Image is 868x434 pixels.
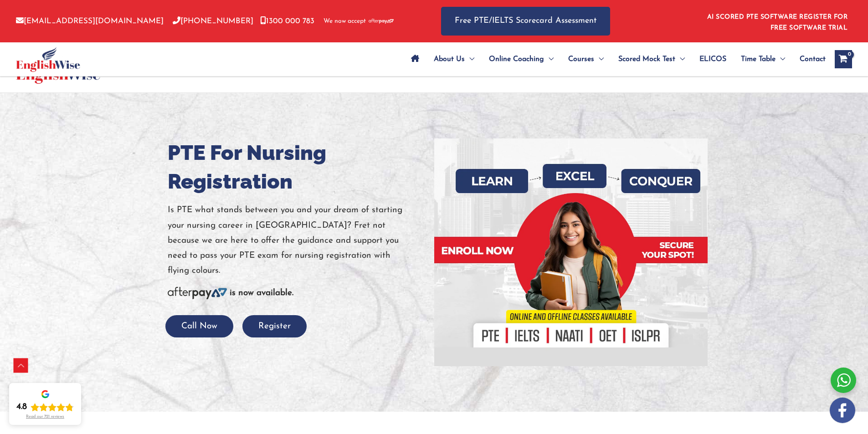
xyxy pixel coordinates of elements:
button: Call Now [165,315,233,337]
img: Afterpay-Logo [168,287,227,299]
span: Menu Toggle [544,43,554,75]
img: white-facebook.png [830,398,855,423]
aside: Header Widget 1 [702,6,852,36]
nav: Site Navigation: Main Menu [404,43,826,75]
span: Menu Toggle [675,43,685,75]
span: Menu Toggle [594,43,604,75]
a: Scored Mock TestMenu Toggle [611,43,692,75]
a: Call Now [165,322,233,331]
a: 1300 000 783 [260,17,314,25]
a: About UsMenu Toggle [426,43,482,75]
a: CoursesMenu Toggle [561,43,611,75]
span: About Us [434,43,465,75]
a: AI SCORED PTE SOFTWARE REGISTER FOR FREE SOFTWARE TRIAL [707,14,848,31]
div: Rating: 4.8 out of 5 [16,402,74,413]
a: ELICOS [692,43,734,75]
span: Online Coaching [489,43,544,75]
span: Menu Toggle [465,43,474,75]
a: View Shopping Cart, empty [835,50,852,68]
span: ELICOS [699,43,726,75]
img: Afterpay-Logo [369,19,394,24]
a: [PHONE_NUMBER] [173,17,253,25]
b: is now available. [230,289,293,297]
span: Contact [800,43,826,75]
a: [EMAIL_ADDRESS][DOMAIN_NAME] [16,17,164,25]
p: Is PTE what stands between you and your dream of starting your nursing career in [GEOGRAPHIC_DATA... [168,203,427,278]
a: Free PTE/IELTS Scorecard Assessment [441,7,610,36]
a: Contact [792,43,826,75]
button: Register [242,315,307,337]
h1: PTE For Nursing Registration [168,138,427,196]
span: We now accept [324,17,366,26]
span: Menu Toggle [776,43,785,75]
div: 4.8 [16,402,27,413]
a: Online CoachingMenu Toggle [482,43,561,75]
img: cropped-ew-logo [16,47,80,72]
a: Register [242,322,307,331]
span: Time Table [741,43,776,75]
span: Scored Mock Test [618,43,675,75]
span: Courses [568,43,594,75]
div: Read our 721 reviews [26,414,64,419]
a: Time TableMenu Toggle [734,43,792,75]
